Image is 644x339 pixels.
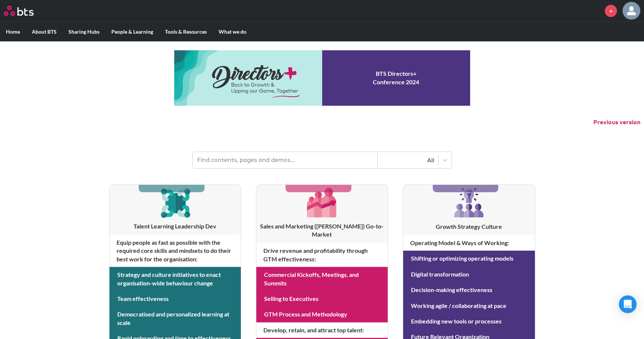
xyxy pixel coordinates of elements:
label: What we do [213,22,252,41]
button: Previous version [593,118,640,126]
div: Open Intercom Messenger [619,295,637,313]
img: Napat Buthsuwan [623,2,640,20]
a: + [605,5,617,17]
h3: Talent Learning Leadership Dev [109,222,241,230]
h3: Sales and Marketing ([PERSON_NAME]) Go-to-Market [256,222,388,239]
label: People & Learning [105,22,159,41]
div: All [381,156,434,164]
img: BTS Logo [4,6,34,16]
h4: Equip people as fast as possible with the required core skills and mindsets to do their best work... [109,235,241,267]
h4: Drive revenue and profitability through GTM effectiveness : [256,243,388,267]
label: Sharing Hubs [63,22,105,41]
input: Find contents, pages and demos... [193,152,378,168]
h4: Develop, retain, and attract top talent : [256,322,388,338]
a: Go home [4,6,47,16]
img: [object Object] [304,185,340,220]
label: About BTS [26,22,63,41]
img: [object Object] [451,185,487,220]
a: Conference 2024 [174,50,470,106]
img: [object Object] [158,185,193,220]
a: Profile [623,2,640,20]
label: Tools & Resources [159,22,213,41]
h3: Growth Strategy Culture [403,223,535,231]
h4: Operating Model & Ways of Working : [403,235,535,251]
